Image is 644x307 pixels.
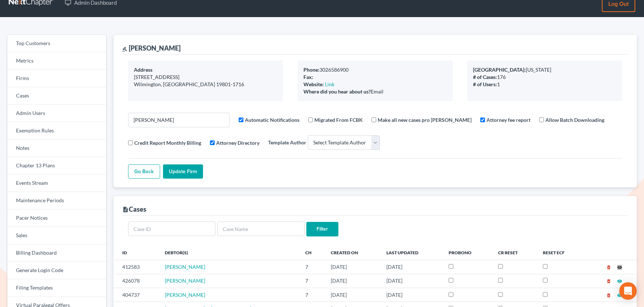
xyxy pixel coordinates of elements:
[165,278,205,284] a: [PERSON_NAME]
[303,88,371,95] b: Where did you hear about us?
[381,245,443,260] th: Last Updated
[303,74,313,80] b: Fax:
[7,244,106,262] a: Billing Dashboard
[122,206,129,213] i: description
[381,288,443,302] td: [DATE]
[617,264,622,270] a: visibility
[122,205,146,214] div: Cases
[303,67,319,73] b: Phone:
[473,67,526,73] b: [GEOGRAPHIC_DATA]:
[617,292,622,298] a: visibility
[114,245,159,260] th: ID
[134,73,277,81] div: [STREET_ADDRESS]
[606,279,611,284] i: delete_forever
[7,279,106,297] a: Filing Templates
[537,245,585,260] th: Reset ECF
[606,292,611,298] a: delete_forever
[122,44,180,52] div: [PERSON_NAME]
[303,81,324,87] b: Website:
[7,70,106,87] a: Firms
[325,288,381,302] td: [DATE]
[303,66,447,73] div: 3026586900
[245,116,299,124] label: Automatic Notifications
[303,88,447,95] div: Email
[7,227,106,244] a: Sales
[473,66,616,73] div: [US_STATE]
[617,279,622,284] i: visibility
[325,260,381,274] td: [DATE]
[606,265,611,270] i: delete_forever
[128,164,160,179] a: Go Back
[7,122,106,140] a: Exemption Rules
[473,81,497,87] b: # of Users:
[7,105,106,122] a: Admin Users
[114,274,159,288] td: 426078
[134,81,277,88] div: Wilmington, [GEOGRAPHIC_DATA] 19801-1716
[492,245,537,260] th: CR Reset
[7,175,106,192] a: Events Stream
[7,52,106,70] a: Metrics
[122,47,127,52] i: gavel
[299,260,325,274] td: 7
[606,278,611,284] a: delete_forever
[114,260,159,274] td: 412583
[165,292,205,298] a: [PERSON_NAME]
[159,245,299,260] th: Debtor(s)
[306,222,338,236] input: Filter
[268,139,306,146] label: Template Author
[7,210,106,227] a: Pacer Notices
[7,35,106,52] a: Top Customers
[381,274,443,288] td: [DATE]
[473,81,616,88] div: 1
[381,260,443,274] td: [DATE]
[617,278,622,284] a: visibility
[325,81,334,87] a: Link
[134,67,152,73] b: Address
[606,264,611,270] a: delete_forever
[299,288,325,302] td: 7
[165,264,205,270] a: [PERSON_NAME]
[299,245,325,260] th: Ch
[473,74,497,80] b: # of Cases:
[443,245,492,260] th: ProBono
[473,73,616,81] div: 176
[606,293,611,298] i: delete_forever
[325,245,381,260] th: Created On
[486,116,530,124] label: Attorney fee report
[216,139,259,147] label: Attorney Directory
[545,116,604,124] label: Allow Batch Downloading
[7,192,106,210] a: Maintenance Periods
[617,293,622,298] i: visibility
[378,116,472,124] label: Make all new cases pro [PERSON_NAME]
[7,140,106,157] a: Notes
[163,164,203,179] input: Update Firm
[134,139,201,147] label: Credit Report Monthly Billing
[7,157,106,175] a: Chapter 13 Plans
[617,265,622,270] i: visibility
[314,116,363,124] label: Migrated From FCBK
[299,274,325,288] td: 7
[128,222,215,236] input: Case ID
[7,262,106,279] a: Generate Login Code
[7,87,106,105] a: Cases
[217,222,305,236] input: Case Name
[619,282,637,300] div: Open Intercom Messenger
[325,274,381,288] td: [DATE]
[114,288,159,302] td: 404737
